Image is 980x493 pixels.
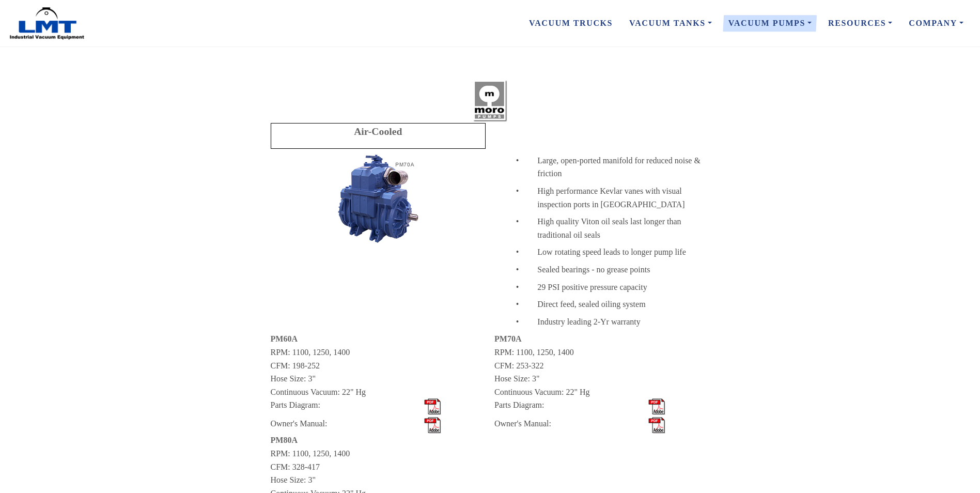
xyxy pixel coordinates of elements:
[354,126,402,137] span: Air-Cooled
[516,298,538,311] div: •
[516,215,538,228] div: •
[537,281,709,294] div: 29 PSI positive pressure capacity
[449,80,532,123] img: Stacks Image 17781
[494,346,710,398] div: RPM: 1100, 1250, 1400 CFM: 253-322 Hose Size: 3" Continuous Vacuum: 22" Hg
[537,245,709,259] div: Low rotating speed leads to longer pump life
[648,417,665,434] img: Stacks Image 17883
[516,245,538,259] div: •
[271,398,376,412] div: Parts Diagram:
[424,398,441,415] img: Stacks Image 17862
[271,436,298,444] span: PM80A
[621,12,720,34] a: Vacuum Tanks
[537,298,709,311] div: Direct feed, sealed oiling system
[516,315,538,329] div: •
[720,12,820,34] a: Vacuum Pumps
[8,7,86,40] img: LMT
[537,263,709,276] div: Sealed bearings - no grease points
[516,281,538,294] div: •
[271,417,376,430] div: Owner's Manual:
[271,346,486,398] div: RPM: 1100, 1250, 1400 CFM: 198-252 Hose Size: 3" Continuous Vacuum: 22" Hg
[516,154,538,167] div: •
[271,334,298,343] span: PM60A
[648,398,665,415] img: Stacks Image 17876
[537,154,709,180] div: Large, open-ported manifold for reduced noise & friction
[537,215,709,241] div: High quality Viton oil seals last longer than traditional oil seals
[516,263,538,276] div: •
[521,12,621,34] a: Vacuum Trucks
[900,12,972,34] a: Company
[494,398,600,412] div: Parts Diagram:
[516,184,538,198] div: •
[820,12,900,34] a: Resources
[494,334,521,343] span: PM70A
[337,154,419,243] img: Stacks Image 17788
[424,417,441,434] img: Stacks Image 17869
[494,417,600,430] div: Owner's Manual:
[537,315,709,329] div: Industry leading 2-Yr warranty
[537,184,709,211] div: High performance Kevlar vanes with visual inspection ports in [GEOGRAPHIC_DATA]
